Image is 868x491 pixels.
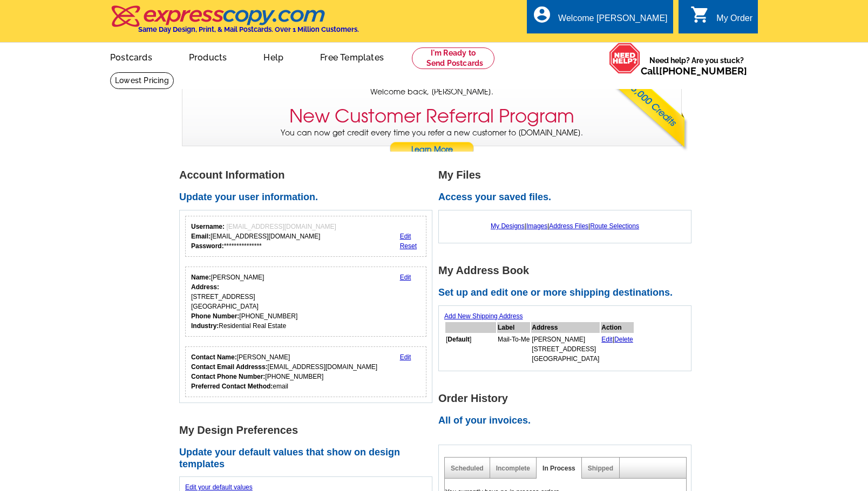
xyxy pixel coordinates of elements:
strong: Contact Name: [191,353,237,361]
strong: Preferred Contact Method: [191,383,273,390]
h2: Update your default values that show on design templates [179,447,438,470]
div: [PERSON_NAME] [EMAIL_ADDRESS][DOMAIN_NAME] [PHONE_NUMBER] email [191,352,377,391]
span: Welcome back, [PERSON_NAME]. [370,86,493,98]
h1: My Files [438,169,697,181]
strong: Industry: [191,322,219,330]
td: [ ] [445,334,496,364]
h1: Account Information [179,169,438,181]
b: Default [447,336,470,343]
a: Products [172,44,245,69]
a: My Designs [491,222,525,230]
a: Images [526,222,547,230]
h2: Update your user information. [179,192,438,203]
a: Route Selections [590,222,639,230]
h2: Set up and edit one or more shipping destinations. [438,287,697,299]
a: [PHONE_NUMBER] [659,65,747,77]
h2: All of your invoices. [438,415,697,427]
h1: My Design Preferences [179,425,438,436]
h1: Order History [438,393,697,404]
div: | | | [444,216,686,236]
a: Edit [400,233,411,240]
a: Delete [614,336,633,343]
a: Shipped [588,465,613,472]
div: My Order [716,13,752,29]
strong: Password: [191,242,224,250]
a: Address Files [549,222,588,230]
a: Incomplete [496,465,530,472]
a: Edit [601,336,613,343]
th: Address [531,322,600,333]
a: Free Templates [303,44,401,69]
span: [EMAIL_ADDRESS][DOMAIN_NAME] [226,223,336,230]
div: Welcome [PERSON_NAME] [558,13,667,29]
td: [PERSON_NAME] [STREET_ADDRESS] [GEOGRAPHIC_DATA] [531,334,600,364]
a: Postcards [93,44,169,69]
a: Edit your default values [185,483,253,491]
strong: Name: [191,274,211,281]
a: In Process [542,465,575,472]
td: Mail-To-Me [497,334,530,364]
th: Label [497,322,530,333]
h2: Access your saved files. [438,192,697,203]
strong: Contact Phone Number: [191,373,265,380]
i: account_circle [532,5,552,24]
strong: Username: [191,223,225,230]
i: shopping_cart [690,5,710,24]
a: Edit [400,274,411,281]
a: Add New Shipping Address [444,312,523,320]
a: Learn More [389,142,474,158]
a: Scheduled [451,465,484,472]
h1: My Address Book [438,265,697,276]
a: shopping_cart My Order [690,12,752,25]
a: Help [246,44,301,69]
div: Who should we contact regarding order issues? [185,346,426,397]
p: You can now get credit every time you refer a new customer to [DOMAIN_NAME]. [182,127,681,158]
h3: New Customer Referral Program [289,105,574,127]
span: Need help? Are you stuck? [641,55,752,77]
a: Edit [400,353,411,361]
div: [PERSON_NAME] [STREET_ADDRESS] [GEOGRAPHIC_DATA] [PHONE_NUMBER] Residential Real Estate [191,272,297,331]
span: Call [641,65,747,77]
strong: Contact Email Addresss: [191,363,268,371]
th: Action [601,322,634,333]
td: | [601,334,634,364]
a: Same Day Design, Print, & Mail Postcards. Over 1 Million Customers. [110,13,359,33]
strong: Phone Number: [191,312,239,320]
a: Reset [400,242,417,250]
strong: Email: [191,233,211,240]
div: Your login information. [185,216,426,257]
img: help [609,43,641,74]
strong: Address: [191,283,219,291]
h4: Same Day Design, Print, & Mail Postcards. Over 1 Million Customers. [138,25,359,33]
div: Your personal details. [185,267,426,337]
